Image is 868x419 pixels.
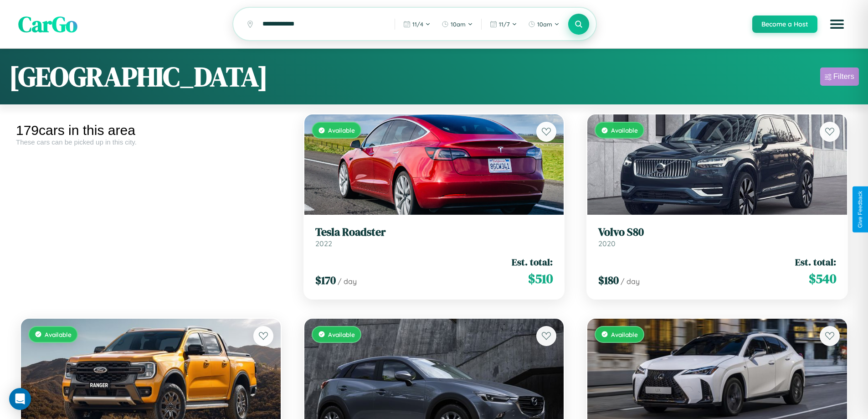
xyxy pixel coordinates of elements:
[451,21,466,28] span: 10am
[512,255,553,269] span: Est. total:
[537,21,552,28] span: 10am
[328,331,355,338] span: Available
[857,191,863,228] div: Give Feedback
[524,17,564,31] button: 10am
[795,255,836,269] span: Est. total:
[9,58,268,95] h1: [GEOGRAPHIC_DATA]
[16,138,286,146] div: These cars can be picked up in this city.
[315,226,553,248] a: Tesla Roadster2022
[328,126,355,134] span: Available
[621,277,640,286] span: / day
[598,226,836,248] a: Volvo S802020
[611,126,638,134] span: Available
[437,17,478,31] button: 10am
[611,331,638,338] span: Available
[18,9,77,39] span: CarGo
[315,273,336,288] span: $ 170
[16,123,286,138] div: 179 cars in this area
[485,17,522,31] button: 11/7
[315,239,332,248] span: 2022
[752,16,817,33] button: Become a Host
[598,273,619,288] span: $ 180
[528,269,553,288] span: $ 510
[809,269,836,288] span: $ 540
[598,226,836,239] h3: Volvo S80
[412,21,423,28] span: 11 / 4
[9,388,31,410] div: Open Intercom Messenger
[598,239,616,248] span: 2020
[45,331,72,338] span: Available
[338,277,357,286] span: / day
[833,72,854,81] div: Filters
[824,11,850,37] button: Open menu
[315,226,553,239] h3: Tesla Roadster
[820,67,859,86] button: Filters
[399,17,435,31] button: 11/4
[499,21,510,28] span: 11 / 7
